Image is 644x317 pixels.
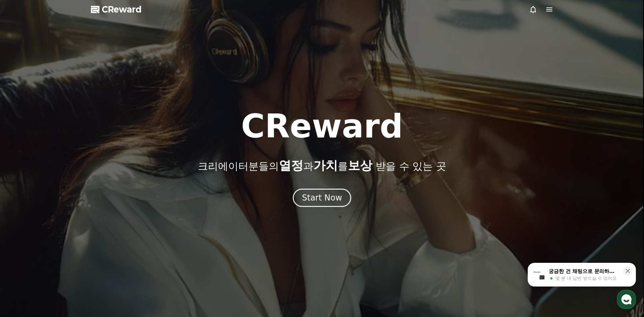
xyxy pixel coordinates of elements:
a: CReward [91,4,142,15]
div: Start Now [302,192,342,203]
a: Start Now [293,195,351,202]
span: 가치 [313,158,338,172]
p: 크리에이터분들의 과 를 받을 수 있는 곳 [198,159,446,172]
button: Start Now [293,189,351,207]
span: 보상 [348,158,372,172]
span: CReward [102,4,142,15]
h1: CReward [241,110,403,143]
span: 열정 [279,158,303,172]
